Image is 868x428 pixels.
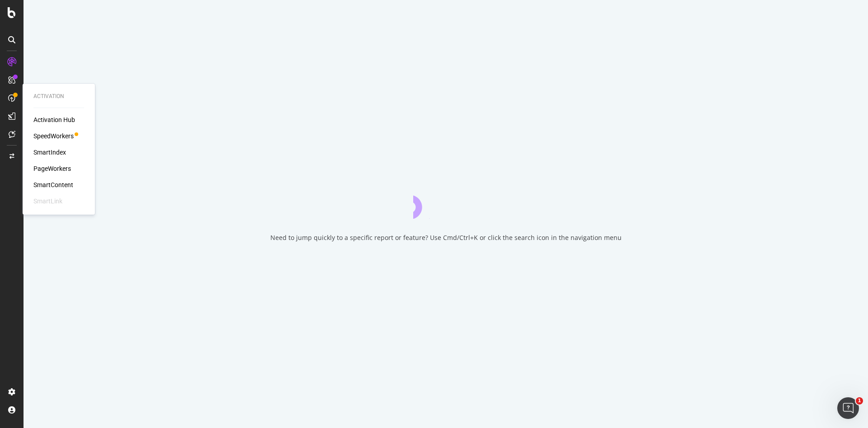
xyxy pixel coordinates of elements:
[33,164,71,173] a: PageWorkers
[856,397,863,404] span: 1
[837,397,859,419] iframe: Intercom live chat
[33,93,84,100] div: Activation
[33,180,73,189] a: SmartContent
[33,132,74,141] a: SpeedWorkers
[33,197,62,206] div: SmartLink
[270,233,622,242] div: Need to jump quickly to a specific report or feature? Use Cmd/Ctrl+K or click the search icon in ...
[413,186,478,219] div: animation
[33,148,66,157] a: SmartIndex
[33,115,75,124] a: Activation Hub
